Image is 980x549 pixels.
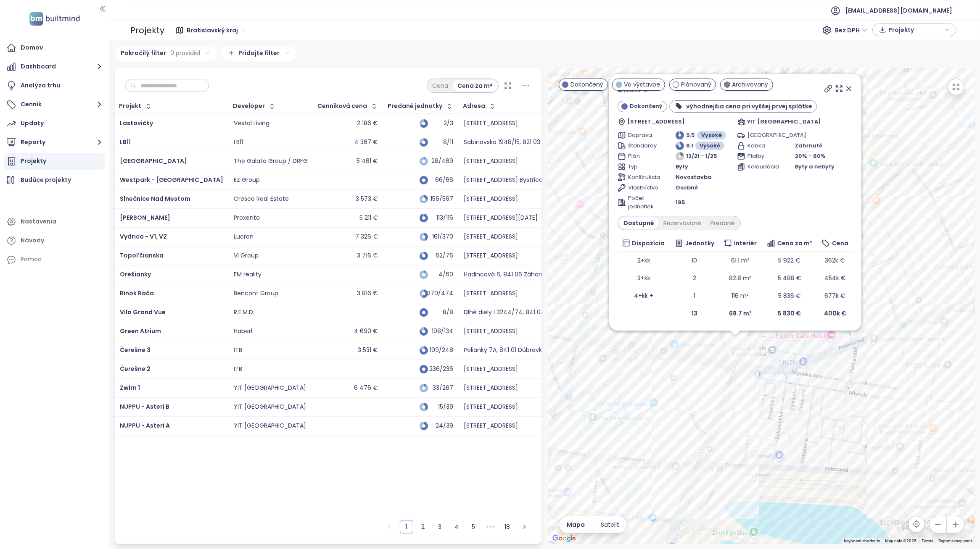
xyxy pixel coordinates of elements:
div: [STREET_ADDRESS] [464,403,518,411]
a: Budúce projekty [4,172,105,189]
a: LB11 [120,138,131,146]
span: Vydrica - V1, V2 [120,232,167,241]
button: Mapa [559,516,593,533]
span: Vila Grand Vue [120,308,166,316]
span: Dispozícia [632,239,665,248]
a: Updaty [4,115,105,132]
a: [PERSON_NAME] [120,213,170,222]
span: Doprava [628,131,657,139]
span: 0 pravidiel [171,48,201,58]
span: 195 [676,198,685,207]
b: 400k € [824,309,846,318]
a: Návody [4,232,105,249]
span: Novostavba [676,173,712,181]
div: Cenníková cena [318,103,367,109]
div: [STREET_ADDRESS] [464,365,518,373]
div: Adresa [463,103,486,109]
div: button [877,24,952,36]
td: 61.1 m² [719,252,761,269]
span: [GEOGRAPHIC_DATA] [748,131,777,139]
div: Developer [233,103,265,109]
span: Platby [748,152,777,160]
div: 4 367 € [354,139,378,146]
a: Rínok Rača [120,289,154,297]
div: Pomoc [21,254,42,265]
button: left [383,520,396,533]
div: Predané [706,217,740,229]
a: Zwirn 1 [120,384,140,392]
div: 156/567 [432,196,453,202]
div: 66/66 [432,177,453,183]
li: 18 [501,520,514,533]
img: Google [550,533,578,544]
a: 4 [451,520,463,533]
div: 2 186 € [357,120,378,127]
td: 2+kk [618,252,670,269]
a: 18 [501,520,514,533]
b: 5 830 € [778,309,801,318]
span: Lastovičky [120,119,153,127]
a: Terms (opens in new tab) [922,538,934,543]
span: Jednotky [685,239,714,248]
div: LB11 [234,139,243,146]
span: 9.5 [686,131,695,139]
span: Cena za m² [777,239,812,248]
span: left [387,524,392,529]
div: YIT [GEOGRAPHIC_DATA] [234,403,306,411]
div: 3 573 € [356,195,378,203]
div: 3 716 € [357,252,378,260]
div: Analýza trhu [21,80,60,91]
span: ••• [484,520,497,533]
button: Dashboard [4,58,105,75]
div: Rezervované [659,217,706,229]
div: YIT [GEOGRAPHIC_DATA] [234,422,306,430]
span: 5 836 € [778,292,801,300]
div: [STREET_ADDRESS] [464,233,518,241]
span: Vysoké [700,142,720,150]
a: Čerešne 2 [120,365,151,373]
div: 236/236 [432,366,453,372]
div: Domov [21,42,43,53]
div: EZ Group [234,176,260,184]
span: Bez DPH [835,24,867,37]
div: 3 531 € [358,347,378,354]
td: 1 [670,287,719,305]
div: 113/116 [432,215,453,221]
div: 7 326 € [355,233,378,241]
td: 10 [670,252,719,269]
a: 3 [434,520,446,533]
span: Mapa [567,520,585,529]
span: Typ [628,163,657,171]
div: 199/248 [432,347,453,353]
span: Čerešne 3 [120,346,151,354]
div: [STREET_ADDRESS] [464,252,518,260]
span: Vlastníctvo [628,184,657,192]
a: Domov [4,39,105,56]
a: Nastavenia [4,213,105,230]
span: Projekty [888,24,943,36]
div: [STREET_ADDRESS] [464,120,518,127]
span: Slnečnice Nad Mestom [120,194,190,203]
div: 15/39 [432,404,453,410]
div: [STREET_ADDRESS] [464,384,518,392]
div: 2/3 [432,121,453,126]
div: 4/60 [432,272,453,277]
a: 5 [468,520,480,533]
button: Cenník [4,96,105,113]
div: R.E.M.D. [234,309,254,316]
td: 2 [670,269,719,287]
div: Hadincová 6, 841 06 Záhorská [GEOGRAPHIC_DATA], [GEOGRAPHIC_DATA] [464,271,679,278]
div: 24/39 [432,423,453,428]
span: Green Atrium [120,327,161,335]
span: Byty a nebyty [795,163,835,171]
span: YIT [GEOGRAPHIC_DATA] [747,118,821,126]
span: Bratislavský kraj [187,24,246,37]
td: 4+kk + [618,287,670,305]
span: right [522,524,527,529]
div: [STREET_ADDRESS] Bystrica [464,176,543,184]
li: 4 [450,520,464,533]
